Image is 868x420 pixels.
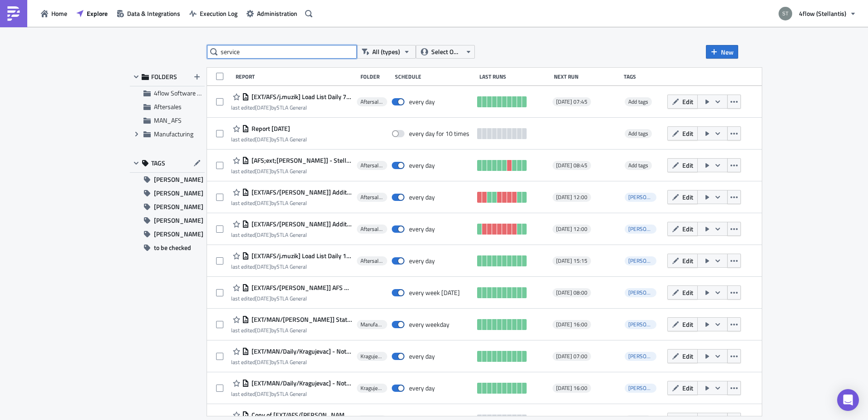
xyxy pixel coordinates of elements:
[556,98,587,105] span: [DATE] 07:45
[154,115,182,125] span: MAN_AFS
[231,231,352,238] div: last edited by STLA General
[255,358,271,366] time: 2025-07-05T07:15:13Z
[628,225,670,233] span: [PERSON_NAME]
[628,320,670,329] span: [PERSON_NAME]
[87,9,108,18] span: Explore
[667,222,698,236] button: Edit
[249,220,352,228] span: [EXT/AFS/n.schnier] Additional Return TOs Villaverde
[625,288,656,297] span: n.schnier
[409,225,435,233] div: every day
[231,104,352,111] div: last edited by STLA General
[249,315,352,324] span: [EXT/MAN/h.eipert] Status collected not set
[130,173,205,186] button: [PERSON_NAME]
[682,383,693,393] span: Edit
[231,168,352,175] div: last edited by STLA General
[255,167,271,175] time: 2025-09-03T14:14:00Z
[721,47,734,57] span: New
[556,321,587,328] span: [DATE] 16:00
[416,45,475,59] button: Select Owner
[360,194,384,201] span: Aftersales
[255,199,271,207] time: 2025-09-09T09:53:02Z
[130,200,205,214] button: [PERSON_NAME]
[625,320,656,329] span: h.eipert
[682,320,693,329] span: Edit
[255,262,271,271] time: 2025-08-26T14:12:12Z
[154,129,193,139] span: Manufacturing
[185,6,242,20] button: Execution Log
[667,126,698,140] button: Edit
[625,193,656,202] span: n.schnier
[231,263,352,270] div: last edited by STLA General
[837,389,859,411] div: Open Intercom Messenger
[799,9,846,18] span: 4flow (Stellantis)
[127,9,180,18] span: Data & Integrations
[72,6,112,20] button: Explore
[628,384,670,392] span: [PERSON_NAME]
[554,73,619,80] div: Next Run
[409,320,449,329] div: every weekday
[154,102,182,111] span: Aftersales
[682,256,693,265] span: Edit
[360,353,384,360] span: Kragujevac
[556,385,587,392] span: [DATE] 16:00
[154,186,203,200] span: [PERSON_NAME]
[36,6,72,20] button: Home
[249,125,290,133] span: Report 2025-09-01
[625,161,652,170] span: Add tags
[249,188,352,196] span: [EXT/AFS/n.schnier] Additional Return TOs Rivalta
[255,230,271,239] time: 2025-09-09T09:53:26Z
[360,98,384,105] span: Aftersales
[706,45,738,59] button: New
[112,6,185,20] button: Data & Integrations
[151,159,165,167] span: TAGS
[682,129,693,138] span: Edit
[479,73,549,80] div: Last Runs
[242,6,302,20] a: Administration
[360,225,384,233] span: Aftersales
[409,130,469,138] div: every day for 10 times
[409,161,435,170] div: every day
[556,289,587,296] span: [DATE] 08:00
[257,9,297,18] span: Administration
[130,227,205,241] button: [PERSON_NAME]
[556,257,587,265] span: [DATE] 15:15
[249,411,352,419] span: Copy of [EXT/AFS/t.trnka] AFS LPM Raw Data
[231,136,307,143] div: last edited by STLA General
[556,194,587,201] span: [DATE] 12:00
[628,193,670,201] span: [PERSON_NAME]
[360,257,384,265] span: Aftersales
[431,47,462,57] span: Select Owner
[255,294,271,303] time: 2025-09-02T13:17:55Z
[231,390,352,397] div: last edited by STLA General
[395,73,475,80] div: Schedule
[624,73,664,80] div: Tags
[682,224,693,234] span: Edit
[667,190,698,204] button: Edit
[130,186,205,200] button: [PERSON_NAME]
[409,352,435,360] div: every day
[249,93,352,101] span: [EXT/AFS/j.muzik] Load List Daily 7:15 - Operational GEFCO FR
[154,200,203,214] span: [PERSON_NAME]
[667,349,698,363] button: Edit
[154,88,210,98] span: 4flow Software KAM
[360,321,384,328] span: Manufacturing
[231,359,352,365] div: last edited by STLA General
[130,241,205,255] button: to be checked
[625,97,652,106] span: Add tags
[357,45,416,59] button: All (types)
[667,95,698,109] button: Edit
[255,390,271,398] time: 2025-07-05T07:15:39Z
[151,73,177,81] span: FOLDERS
[628,352,670,360] span: [PERSON_NAME]
[625,225,656,234] span: n.schnier
[360,385,384,392] span: Kragujevac
[409,289,460,297] div: every week on Friday
[667,158,698,172] button: Edit
[667,381,698,395] button: Edit
[556,162,587,169] span: [DATE] 08:45
[360,162,384,169] span: Aftersales
[628,288,670,297] span: [PERSON_NAME]
[628,129,648,138] span: Add tags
